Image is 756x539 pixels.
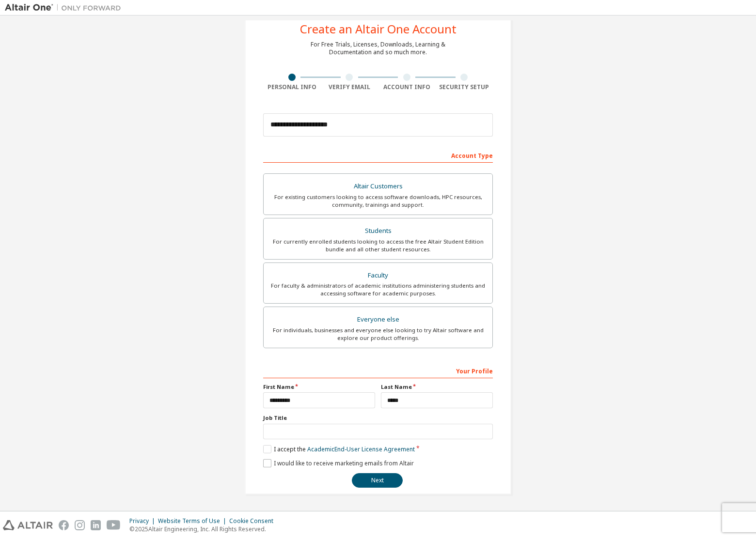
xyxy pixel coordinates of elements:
div: For Free Trials, Licenses, Downloads, Learning & Documentation and so much more. [311,41,445,56]
img: linkedin.svg [91,520,101,530]
label: First Name [263,383,375,391]
div: Faculty [269,269,487,282]
img: youtube.svg [107,520,121,530]
a: Academic End-User License Agreement [307,445,415,453]
img: facebook.svg [59,520,69,530]
div: Cookie Consent [229,517,279,525]
div: Personal Info [263,83,321,91]
div: Website Terms of Use [158,517,229,525]
label: I accept the [263,445,415,453]
img: altair_logo.svg [3,520,53,530]
div: Verify Email [321,83,378,91]
div: Your Profile [263,363,493,378]
p: © 2025 Altair Engineering, Inc. All Rights Reserved. [129,525,279,533]
div: Create an Altair One Account [300,23,457,35]
label: Last Name [381,383,493,391]
img: Altair One [5,3,126,13]
div: Everyone else [269,313,487,326]
button: Next [352,473,403,488]
div: Account Info [378,83,436,91]
div: Security Setup [436,83,493,91]
div: Account Type [263,147,493,163]
label: I would like to receive marketing emails from Altair [263,459,414,467]
div: Privacy [129,517,158,525]
div: For existing customers looking to access software downloads, HPC resources, community, trainings ... [269,193,487,209]
div: For faculty & administrators of academic institutions administering students and accessing softwa... [269,282,487,297]
div: For currently enrolled students looking to access the free Altair Student Edition bundle and all ... [269,238,487,253]
img: instagram.svg [75,520,85,530]
div: Altair Customers [269,180,487,193]
div: Students [269,224,487,238]
label: Job Title [263,414,493,422]
div: For individuals, businesses and everyone else looking to try Altair software and explore our prod... [269,326,487,342]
